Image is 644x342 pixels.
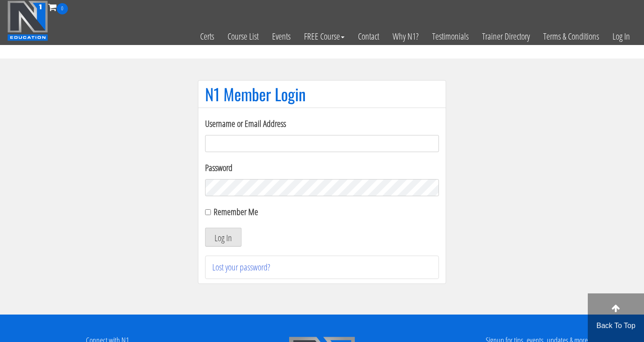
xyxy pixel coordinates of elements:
button: Log In [205,228,241,247]
label: Remember Me [214,206,258,218]
a: Why N1? [386,14,425,58]
a: Contact [351,14,386,58]
span: 0 [57,3,68,14]
a: Terms & Conditions [537,14,606,58]
label: Password [205,161,439,175]
a: Log In [606,14,637,58]
a: Testimonials [425,14,475,58]
a: Course List [221,14,265,58]
h1: N1 Member Login [205,85,439,103]
a: Trainer Directory [475,14,537,58]
a: 0 [48,1,68,13]
label: Username or Email Address [205,117,439,130]
a: Events [265,14,297,58]
a: Certs [193,14,221,58]
a: FREE Course [297,14,351,58]
img: n1-education [7,0,48,41]
a: Lost your password? [212,261,270,273]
